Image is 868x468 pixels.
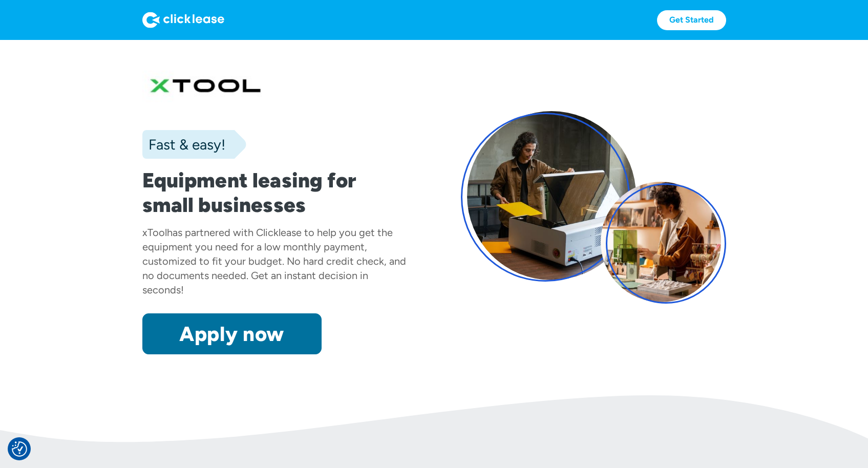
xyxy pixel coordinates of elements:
div: xTool [142,226,167,239]
a: Apply now [142,313,322,354]
img: Revisit consent button [12,441,27,457]
div: has partnered with Clicklease to help you get the equipment you need for a low monthly payment, c... [142,226,406,296]
button: Consent Preferences [12,441,27,457]
div: Fast & easy! [142,134,225,155]
a: Get Started [657,10,726,30]
h1: Equipment leasing for small businesses [142,168,408,217]
img: Logo [142,12,224,28]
